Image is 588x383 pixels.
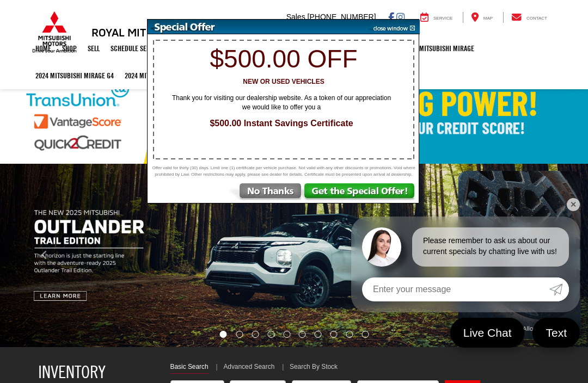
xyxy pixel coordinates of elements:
li: Go to slide number 3. [252,331,259,338]
a: Shop [57,35,82,62]
span: [PHONE_NUMBER] [308,13,376,21]
span: Thank you for visiting our dealership website. As a token of our appreciation we would like to of... [164,94,399,112]
li: Go to slide number 9. [346,331,353,338]
a: Live Chat [450,318,525,348]
li: Go to slide number 6. [299,331,306,338]
a: Instagram: Click to visit our Instagram page [396,13,405,21]
span: Offer valid for thirty (30) days. Limit one (1) certificate per vehicle purchase. Not valid with ... [150,165,417,178]
a: Map [463,12,501,23]
h3: New or Used Vehicles [154,78,414,85]
img: Agent profile photo [362,227,401,267]
img: No Thanks, Continue to Website [228,183,303,203]
span: Sales [286,13,305,21]
a: Service [412,12,461,23]
img: Special Offer [148,20,365,34]
img: Get the Special Offer [303,183,419,203]
img: Mitsubishi [30,11,79,53]
a: Basic Search [170,362,209,374]
h1: $500.00 off [154,45,414,73]
h3: Royal Mitsubishi [91,26,187,38]
a: Sell [82,35,105,62]
span: Service [433,16,452,21]
li: Go to slide number 10. [362,331,369,338]
li: Go to slide number 8. [330,331,338,338]
span: Contact [526,16,547,21]
a: Contact [503,12,555,23]
span: Text [540,325,572,340]
div: Please remember to ask us about our current specials by chatting live with us! [412,227,569,267]
li: Go to slide number 4. [267,331,274,338]
a: 2024 Mitsubishi Outlander SPORT [119,62,229,89]
a: 2024 Mitsubishi Mirage G4 [30,62,119,89]
a: Submit [549,277,569,301]
li: Go to slide number 5. [283,331,290,338]
a: Text [532,318,580,348]
img: close window [365,20,420,34]
a: Home [30,35,57,62]
a: Schedule Service: Opens in a new tab [105,35,168,62]
span: $500.00 Instant Savings Certificate [159,118,404,130]
a: Facebook: Click to visit our Facebook page [388,13,394,21]
button: Click to view next picture. [500,186,588,326]
a: Search By Stock [290,362,338,373]
a: 2024 Mitsubishi Mirage [399,35,480,62]
li: Go to slide number 1. [219,331,226,338]
input: Enter your message [362,277,549,301]
li: Go to slide number 2. [236,331,243,338]
a: Advanced Search [223,362,274,373]
li: Go to slide number 7. [315,331,322,338]
span: Map [483,16,493,21]
span: Live Chat [458,325,517,340]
